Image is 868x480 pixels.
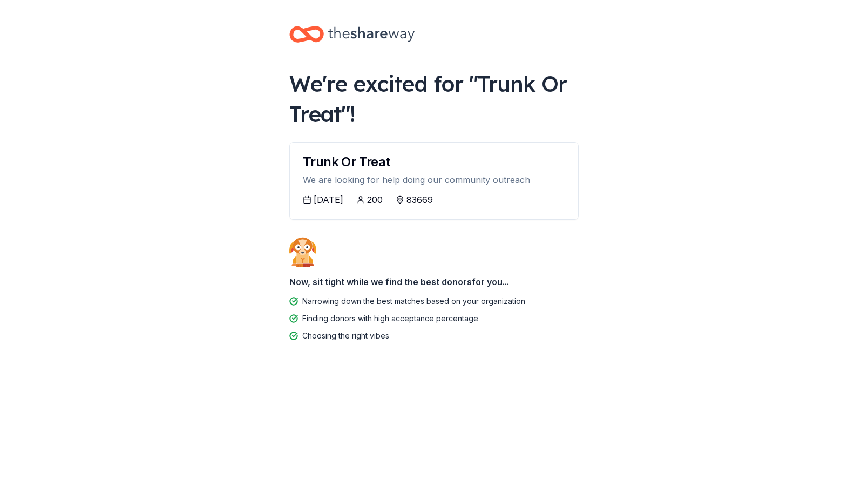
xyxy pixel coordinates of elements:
[302,295,525,308] div: Narrowing down the best matches based on your organization
[303,173,565,187] div: We are looking for help doing our community outreach
[289,237,316,266] img: Dog waiting patiently
[303,156,565,168] div: Trunk Or Treat
[302,329,389,342] div: Choosing the right vibes
[367,193,383,206] div: 200
[289,271,579,293] div: Now, sit tight while we find the best donors for you...
[406,193,433,206] div: 83669
[314,193,343,206] div: [DATE]
[302,312,478,325] div: Finding donors with high acceptance percentage
[289,69,579,129] div: We're excited for " Trunk Or Treat "!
